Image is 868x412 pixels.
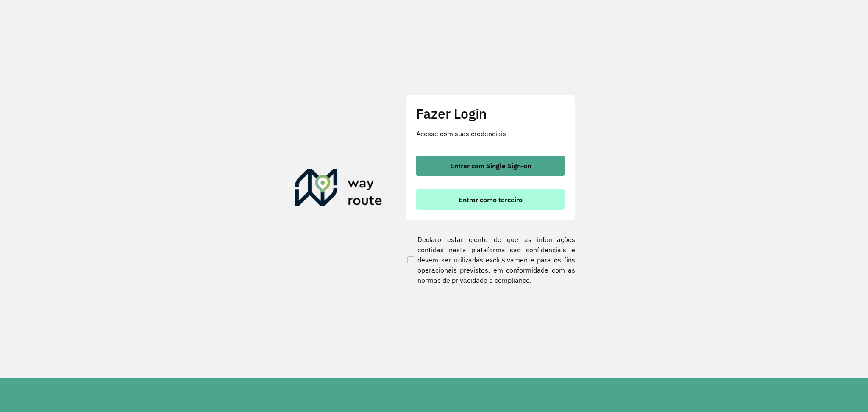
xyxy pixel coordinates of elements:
[416,106,565,122] h2: Fazer Login
[450,162,531,169] span: Entrar com Single Sign-on
[406,234,575,285] label: Declaro estar ciente de que as informações contidas nesta plataforma são confidenciais e devem se...
[416,128,565,139] p: Acesse com suas credenciais
[295,169,382,209] img: Roteirizador AmbevTech
[459,196,523,203] span: Entrar como terceiro
[416,189,565,210] button: button
[416,156,565,176] button: button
